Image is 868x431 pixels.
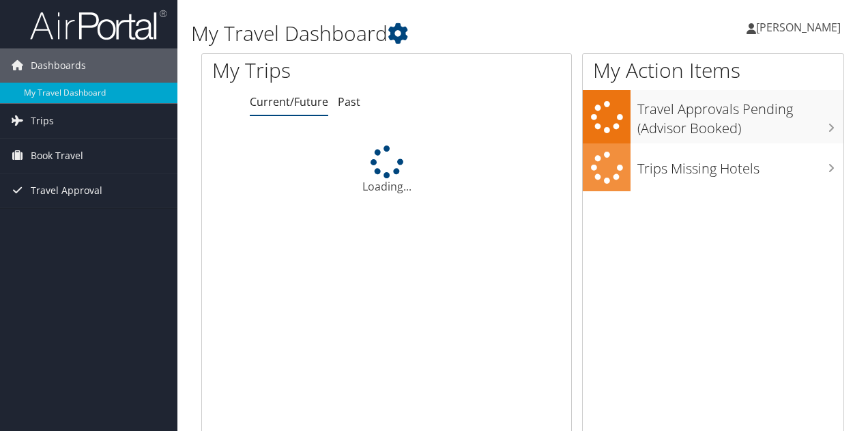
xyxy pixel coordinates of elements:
div: Loading... [202,145,571,195]
a: Travel Approvals Pending (Advisor Booked) [583,90,843,143]
span: Dashboards [31,48,86,83]
h1: My Action Items [583,56,843,85]
span: Travel Approval [31,173,102,208]
h3: Travel Approvals Pending (Advisor Booked) [637,93,843,138]
a: Current/Future [250,94,328,109]
h3: Trips Missing Hotels [637,152,843,178]
a: Past [338,94,360,109]
span: Trips [31,104,54,138]
a: Trips Missing Hotels [583,143,843,192]
span: Book Travel [31,139,83,173]
span: [PERSON_NAME] [756,20,841,35]
h1: My Trips [212,56,407,85]
h1: My Travel Dashboard [191,19,633,48]
a: [PERSON_NAME] [747,7,854,48]
img: airportal-logo.png [30,9,167,41]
